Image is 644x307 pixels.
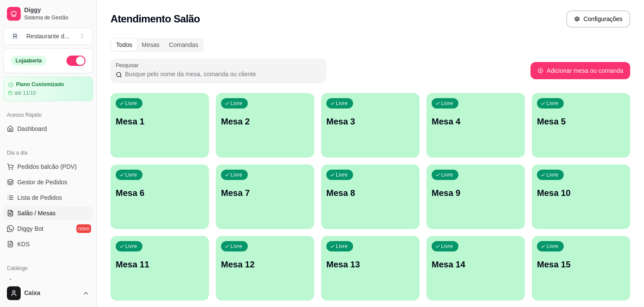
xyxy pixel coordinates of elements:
[110,164,209,229] button: LivreMesa 6
[11,32,19,40] span: R
[116,187,204,199] p: Mesa 6
[441,243,453,250] p: Livre
[3,206,93,220] a: Salão / Mesas
[530,62,630,79] button: Adicionar mesa ou comanda
[3,122,93,136] a: Dashboard
[26,32,69,40] div: Restaurante d ...
[546,171,559,178] p: Livre
[216,164,314,229] button: LivreMesa 7
[3,175,93,189] a: Gestor de Pedidos
[537,258,625,270] p: Mesa 15
[17,193,62,202] span: Lista de Pedidos
[14,90,36,96] article: até 11/10
[432,187,520,199] p: Mesa 9
[216,93,314,158] button: LivreMesa 2
[17,162,77,171] span: Pedidos balcão (PDV)
[3,160,93,174] button: Pedidos balcão (PDV)
[3,146,93,160] div: Dia a dia
[221,115,309,127] p: Mesa 2
[326,258,414,270] p: Mesa 13
[3,237,93,251] a: KDS
[230,171,243,178] p: Livre
[432,258,520,270] p: Mesa 14
[537,115,625,127] p: Mesa 5
[125,243,137,250] p: Livre
[566,10,630,28] button: Configurações
[110,93,209,158] button: LivreMesa 1
[111,39,137,51] div: Todos
[125,100,137,107] p: Livre
[537,187,625,199] p: Mesa 10
[321,93,420,158] button: LivreMesa 3
[3,275,93,289] a: Produtos
[221,187,309,199] p: Mesa 7
[17,209,56,217] span: Salão / Mesas
[321,236,420,301] button: LivreMesa 13
[24,14,89,21] span: Sistema de Gestão
[532,236,630,301] button: LivreMesa 15
[426,164,525,229] button: LivreMesa 9
[221,258,309,270] p: Mesa 12
[17,224,44,233] span: Diggy Bot
[441,171,453,178] p: Livre
[546,100,559,107] p: Livre
[164,39,203,51] div: Comandas
[3,261,93,275] div: Catálogo
[11,56,47,65] div: Loja aberta
[16,81,64,88] article: Plano Customizado
[441,100,453,107] p: Livre
[3,28,93,45] button: Select a team
[116,115,204,127] p: Mesa 1
[326,187,414,199] p: Mesa 8
[24,6,89,14] span: Diggy
[336,243,348,250] p: Livre
[532,164,630,229] button: LivreMesa 10
[532,93,630,158] button: LivreMesa 5
[3,222,93,236] a: Diggy Botnovo
[336,171,348,178] p: Livre
[230,100,243,107] p: Livre
[230,243,243,250] p: Livre
[426,236,525,301] button: LivreMesa 14
[116,258,204,270] p: Mesa 11
[426,93,525,158] button: LivreMesa 4
[336,100,348,107] p: Livre
[17,178,67,186] span: Gestor de Pedidos
[3,191,93,205] a: Lista de Pedidos
[326,115,414,127] p: Mesa 3
[432,115,520,127] p: Mesa 4
[17,124,47,133] span: Dashboard
[110,236,209,301] button: LivreMesa 11
[321,164,420,229] button: LivreMesa 8
[66,56,85,66] button: Alterar Status
[216,236,314,301] button: LivreMesa 12
[3,3,93,24] a: DiggySistema de Gestão
[122,70,321,78] input: Pesquisar
[3,77,93,101] a: Plano Customizadoaté 11/10
[137,39,164,51] div: Mesas
[17,278,41,286] span: Produtos
[546,243,559,250] p: Livre
[24,289,79,297] span: Caixa
[3,283,93,304] button: Caixa
[125,171,137,178] p: Livre
[116,62,142,69] label: Pesquisar
[110,12,200,26] h2: Atendimento Salão
[3,108,93,122] div: Acesso Rápido
[17,240,30,248] span: KDS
